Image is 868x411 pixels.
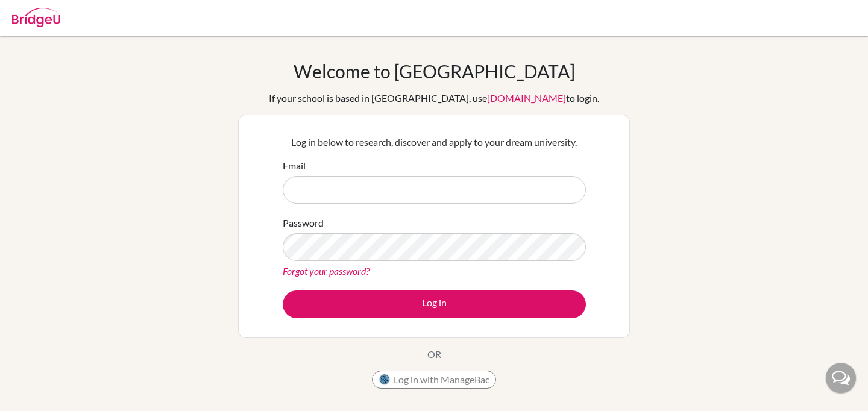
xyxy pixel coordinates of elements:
p: OR [427,347,441,362]
button: Log in with ManageBac [372,371,496,389]
label: Email [283,158,306,173]
img: Bridge-U [12,8,60,27]
a: Forgot your password? [283,265,370,277]
a: [DOMAIN_NAME] [487,92,566,104]
span: Help [28,8,52,19]
div: If your school is based in [GEOGRAPHIC_DATA], use to login. [269,91,599,105]
label: Password [283,216,324,230]
h1: Welcome to [GEOGRAPHIC_DATA] [294,60,575,82]
button: Log in [283,290,586,318]
p: Log in below to research, discover and apply to your dream university. [283,135,586,149]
